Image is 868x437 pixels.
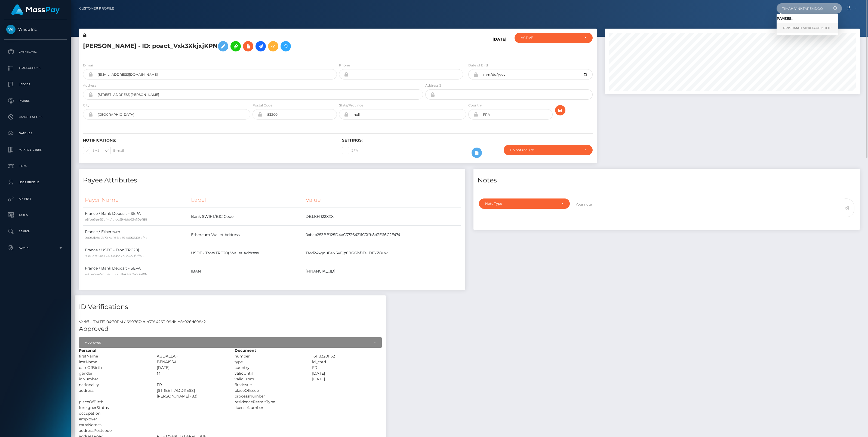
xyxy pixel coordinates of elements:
a: API Keys [4,192,67,206]
div: ACTIVE [521,36,580,40]
label: Address 2 [425,83,441,88]
td: USDT - Tron(TRC20) Wallet Address [189,244,304,262]
td: [FINANCIAL_ID] [304,262,461,280]
label: Phone [339,63,350,68]
th: Label [189,192,304,207]
a: User Profile [4,176,67,189]
div: validUntil [230,371,308,376]
small: e8fbe5ae-57bf-4c1b-bc59-4dd62460a486 [85,218,147,221]
div: placeOfIssue [230,388,308,393]
a: Cancellations [4,110,67,124]
small: 8849a742-ae16-402e-bd77-5c7450f7ffa6 [85,254,143,258]
a: Taxes [4,208,67,222]
div: foreignerStatus [75,405,153,411]
label: City [83,103,90,108]
h6: [DATE] [493,37,506,56]
div: Veriff - [DATE] 04:30PM / 699787ab-b33f-4263-99db-c6a926d698a2 [75,319,386,325]
label: Address [83,83,96,88]
p: Payees [6,97,64,105]
strong: Document [235,348,256,353]
div: firstName [75,353,153,359]
div: ABDALLAH [153,353,230,359]
div: number [230,353,308,359]
p: Cancellations [6,113,64,121]
label: State/Province [339,103,363,108]
h4: Payee Attributes [83,176,461,185]
button: Note Type [479,198,570,209]
a: Transactions [4,61,67,75]
div: country [230,365,308,371]
div: lastName [75,359,153,365]
th: Payer Name [83,192,189,207]
th: Value [304,192,461,207]
td: France / Ethereum [83,226,189,244]
div: 161183201152 [308,353,386,359]
div: residencePermitType [230,399,308,405]
div: validFrom [230,376,308,382]
div: dateOfBirth [75,365,153,371]
a: Initiate Payout [256,41,266,51]
span: Whop Inc [4,27,67,32]
strong: Personal [79,348,96,353]
p: Transactions [6,64,64,72]
td: IBAN [189,262,304,280]
div: extraNames [75,422,153,428]
p: Dashboard [6,48,64,56]
label: Postal Code [253,103,272,108]
a: Links [4,159,67,173]
div: gender [75,371,153,376]
div: FR [308,365,386,371]
a: Customer Profile [79,3,114,14]
p: User Profile [6,178,64,187]
button: Do not require [504,145,593,155]
label: Country [468,103,482,108]
h6: Payees: [777,16,838,21]
div: addressPostcode [75,428,153,433]
h6: Notifications: [83,138,334,143]
div: M [153,371,230,376]
div: FR [153,382,230,388]
td: DBLKFR22XXX [304,207,461,226]
div: type [230,359,308,365]
a: Admin [4,241,67,255]
td: France / USDT - Tron(TRC20) [83,244,189,262]
h5: Approved [79,325,382,333]
td: 0xbcb253BB125D4aC37364311C3ffb8d3E66C2E474 [304,226,461,244]
small: e8fbe5ae-57bf-4c1b-bc59-4dd62460a486 [85,272,147,276]
p: Batches [6,129,64,137]
h5: [PERSON_NAME] - ID: poact_Vxk3XkjxjKPN [83,38,420,54]
p: Manage Users [6,146,64,154]
label: E-mail [83,63,94,68]
p: Ledger [6,80,64,88]
div: Approved [85,340,370,345]
a: Search [4,225,67,238]
a: Payees [4,94,67,108]
img: MassPay Logo [11,4,60,15]
div: occupation [75,411,153,416]
label: Date of Birth [468,63,489,68]
h6: Settings: [342,138,593,143]
a: Batches [4,127,67,140]
div: employer [75,416,153,422]
div: [DATE] [308,376,386,382]
div: [DATE] [308,371,386,376]
a: PRISTIMAH VINKTAREMDOO [777,23,838,33]
td: TMd24xgouEeN6vFjpC9GGhf1TsLDEYZ8uw [304,244,461,262]
h4: ID Verifications [79,302,382,312]
input: Search... [777,3,828,14]
div: [STREET_ADDRESS][PERSON_NAME] (83) [153,388,230,399]
td: Bank SWIFT/BIC Code [189,207,304,226]
div: nationality [75,382,153,388]
img: Whop Inc [6,25,16,34]
div: address [75,388,153,399]
div: idNumber [75,376,153,382]
button: Approved [79,337,382,348]
p: Search [6,227,64,236]
p: API Keys [6,195,64,203]
td: France / Bank Deposit - SEPA [83,207,189,226]
label: 2FA [342,147,358,154]
label: E-mail [104,147,124,154]
td: France / Bank Deposit - SEPA [83,262,189,280]
td: Ethereum Wallet Address [189,226,304,244]
div: firstIssue [230,382,308,388]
